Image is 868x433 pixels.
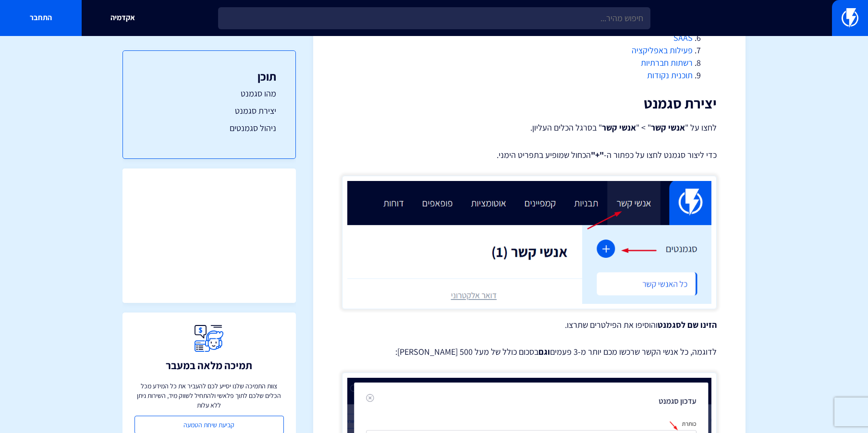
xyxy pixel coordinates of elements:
[538,346,550,357] strong: וגם
[342,319,717,331] p: והוסיפו את הפילטרים שתרצו.
[218,7,650,29] input: חיפוש מהיר...
[647,70,693,81] a: תוכנית נקודות
[591,149,604,160] strong: "+"
[142,87,276,100] a: מהו סגמנט
[641,57,693,68] a: רשתות חברתיות
[651,122,685,133] strong: אנשי קשר
[632,45,693,56] a: פעילות באפליקציה
[342,121,717,134] p: לחצו על " " > " " בסרגל הכלים העליון.
[342,346,717,358] p: לדוגמה, כל אנשי הקשר שרכשו מכם יותר מ-3 פעמים בסכום כולל של מעל 500 [PERSON_NAME]:
[142,122,276,134] a: ניהול סגמנטים
[342,96,717,111] h2: יצירת סגמנט
[142,70,276,83] h3: תוכן
[602,122,636,133] strong: אנשי קשר
[134,381,284,410] p: צוות התמיכה שלנו יסייע לכם להעביר את כל המידע מכל הכלים שלכם לתוך פלאשי ולהתחיל לשווק מיד, השירות...
[142,105,276,117] a: יצירת סגמנט
[658,319,717,330] strong: הזינו שם לסגמנט
[673,32,693,43] a: SAAS
[342,149,717,161] p: כדי ליצור סגמנט לחצו על כפתור ה- הכחול שמופיע בתפריט הימני.
[166,360,252,371] h3: תמיכה מלאה במעבר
